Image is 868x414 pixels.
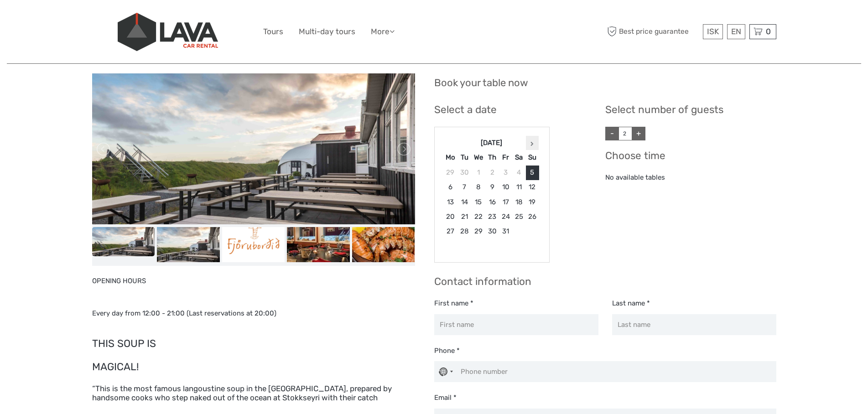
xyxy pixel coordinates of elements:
td: 15 [471,195,485,209]
div: No available tables [605,173,776,182]
label: Phone * [434,346,460,356]
td: 5 [525,165,539,180]
img: c21d63f8cfac4e38bc91d43844d4bb65_slider_thumbnail.jpg [352,227,415,262]
td: 27 [443,224,457,239]
td: 7 [457,180,471,195]
a: More [371,25,395,38]
td: 23 [485,210,499,224]
h3: THIS SOUP IS [92,337,415,350]
td: 19 [525,195,539,209]
td: 13 [443,195,457,209]
td: 1 [471,165,485,180]
td: 24 [499,210,512,224]
input: Phone number [434,361,776,382]
td: 25 [512,210,525,224]
th: Su [525,150,539,165]
td: 30 [485,224,499,239]
td: 9 [485,180,499,195]
label: Email * [434,393,457,403]
td: 30 [457,165,471,180]
td: 14 [457,195,471,209]
th: Sa [512,150,525,165]
td: 6 [443,180,457,195]
a: - [605,127,619,140]
span: 0 [764,27,772,36]
span: Best price guarantee [605,24,701,39]
a: + [632,127,645,140]
img: d4836c13fa4748fb8e43a93d6920f3e9_slider_thumbnail.jpg [157,227,220,262]
th: Fr [499,150,512,165]
a: Tours [263,25,283,38]
td: 21 [457,210,471,224]
label: First name * [434,299,473,308]
td: 3 [499,165,512,180]
h2: Book your table now [434,77,528,89]
h3: Contact information [434,275,776,288]
td: 16 [485,195,499,209]
h3: Choose time [605,150,776,162]
th: Tu [457,150,471,165]
td: 10 [499,180,512,195]
td: 2 [485,165,499,180]
th: Mo [443,150,457,165]
td: 17 [499,195,512,209]
td: 18 [512,195,525,209]
h4: “This is the most famous langoustine soup in the [GEOGRAPHIC_DATA], prepared by handsome cooks wh... [92,384,415,403]
input: Last name [612,314,776,335]
img: 5f9e057d32a844b68763dc29a0f7522c.jpg [92,73,415,225]
td: 28 [457,224,471,239]
td: 26 [525,210,539,224]
td: 8 [471,180,485,195]
th: Th [485,150,499,165]
span: ISK [707,27,719,36]
img: ff44ac8815f4496c8f71762456568a2c_slider_thumbnail.png [222,227,285,262]
th: [DATE] [457,135,525,150]
p: OPENING HOURS [92,275,415,287]
div: EN [727,24,745,39]
p: Every day from 12:00 - 21:00 (Last reservations at 20:00) [92,308,415,320]
td: 29 [471,224,485,239]
td: 20 [443,210,457,224]
td: 31 [499,224,512,239]
img: 523-13fdf7b0-e410-4b32-8dc9-7907fc8d33f7_logo_big.jpg [118,13,218,51]
td: 11 [512,180,525,195]
th: We [471,150,485,165]
button: Selected country [435,362,457,382]
label: Last name * [612,299,650,308]
input: First name [434,314,598,335]
h3: Select number of guests [605,103,776,116]
td: 12 [525,180,539,195]
td: 4 [512,165,525,180]
img: bfab3712fd2e4eeda34e1b844de46eae_slider_thumbnail.jpg [287,227,350,262]
td: 22 [471,210,485,224]
td: 29 [443,165,457,180]
a: Multi-day tours [299,25,355,38]
h3: Select a date [434,103,586,116]
img: 5f9e057d32a844b68763dc29a0f7522c.jpg [92,227,155,256]
h3: MAGICAL! [92,361,415,373]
